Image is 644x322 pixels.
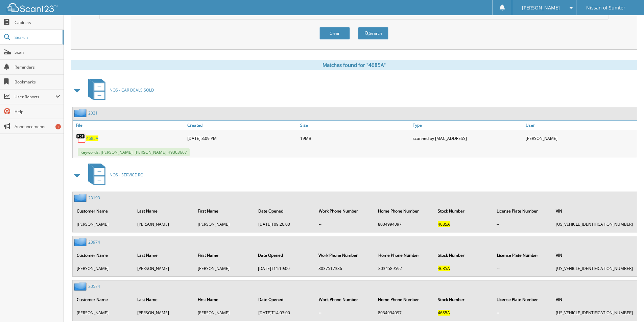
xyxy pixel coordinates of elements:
td: [PERSON_NAME] [194,219,254,230]
td: 8034994097 [375,219,434,230]
td: [PERSON_NAME] [194,263,254,274]
td: -- [493,219,552,230]
td: [DATE]T11:19:00 [255,263,314,274]
a: 20574 [88,283,100,289]
td: [PERSON_NAME] [73,219,133,230]
th: Last Name [134,248,194,262]
a: Type [411,121,524,130]
th: License Plate Number [493,293,552,306]
img: folder2.png [74,109,88,117]
span: 4685A [438,310,450,316]
th: Work Phone Number [315,293,374,306]
img: PDF.png [76,133,86,143]
th: Date Opened [255,293,315,306]
th: Customer Name [73,248,133,262]
span: NOS - SERVICE RO [110,172,143,178]
span: Cabinets [15,20,60,25]
th: Date Opened [255,248,314,262]
th: Work Phone Number [315,248,374,262]
th: First Name [194,204,254,218]
th: Last Name [134,293,194,306]
a: 23193 [88,195,100,201]
th: Stock Number [434,204,493,218]
a: NOS - SERVICE RO [84,162,143,188]
a: Created [186,121,299,130]
div: [DATE] 3:09 PM [186,131,299,145]
th: Stock Number [434,248,493,262]
td: [PERSON_NAME] [134,263,194,274]
td: -- [494,263,552,274]
th: Customer Name [73,293,133,306]
div: [PERSON_NAME] [524,131,637,145]
a: User [524,121,637,130]
th: VIN [552,248,636,262]
th: Work Phone Number [315,204,374,218]
a: NOS - CAR DEALS SOLD [84,77,154,103]
th: Date Opened [255,204,315,218]
img: folder2.png [74,238,88,246]
td: [US_VEHICLE_IDENTIFICATION_NUMBER] [552,263,636,274]
th: Last Name [134,204,194,218]
span: [PERSON_NAME] [522,6,560,10]
span: Help [15,109,60,115]
td: [PERSON_NAME] [134,219,194,230]
th: Home Phone Number [375,293,434,306]
img: folder2.png [74,282,88,291]
td: [PERSON_NAME] [73,263,133,274]
span: Keywords: [PERSON_NAME], [PERSON_NAME] H9303667 [78,148,190,156]
span: User Reports [15,94,55,100]
div: scanned by [MAC_ADDRESS] [411,131,524,145]
span: Bookmarks [15,79,60,85]
th: Stock Number [434,293,493,306]
button: Clear [319,27,350,40]
span: Nissan of Sumter [586,6,625,10]
span: 4685A [438,266,450,271]
th: First Name [194,293,254,306]
th: License Plate Number [493,204,552,218]
span: Reminders [15,64,60,70]
th: Home Phone Number [375,248,434,262]
td: [PERSON_NAME] [194,307,254,318]
a: 4685A [86,135,98,141]
td: [DATE]T14:03:00 [255,307,315,318]
span: NOS - CAR DEALS SOLD [110,87,154,93]
span: Announcements [15,124,60,129]
th: VIN [552,204,636,218]
td: [US_VEHICLE_IDENTIFICATION_NUMBER] [552,307,636,318]
th: First Name [194,248,254,262]
span: Search [15,34,59,40]
span: Scan [15,49,60,55]
a: 2021 [88,110,98,116]
span: 4685A [438,221,450,227]
td: [PERSON_NAME] [134,307,194,318]
button: Search [358,27,388,40]
td: -- [315,219,374,230]
td: [US_VEHICLE_IDENTIFICATION_NUMBER] [552,219,636,230]
td: [PERSON_NAME] [73,307,133,318]
a: Size [299,121,411,130]
td: 8034589592 [375,263,434,274]
td: 8034994097 [375,307,434,318]
div: 1 [55,124,61,129]
th: Customer Name [73,204,133,218]
td: -- [315,307,374,318]
div: 19MB [299,131,411,145]
td: 8037517336 [315,263,374,274]
a: File [73,121,186,130]
th: Home Phone Number [375,204,434,218]
td: [DATE]T09:26:00 [255,219,315,230]
th: VIN [552,293,636,306]
div: Matches found for "4685A" [71,60,637,70]
a: 23974 [88,239,100,245]
th: License Plate Number [494,248,552,262]
iframe: Chat Widget [610,290,644,322]
td: -- [493,307,552,318]
img: folder2.png [74,194,88,202]
img: scan123-logo-white.svg [7,3,57,12]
